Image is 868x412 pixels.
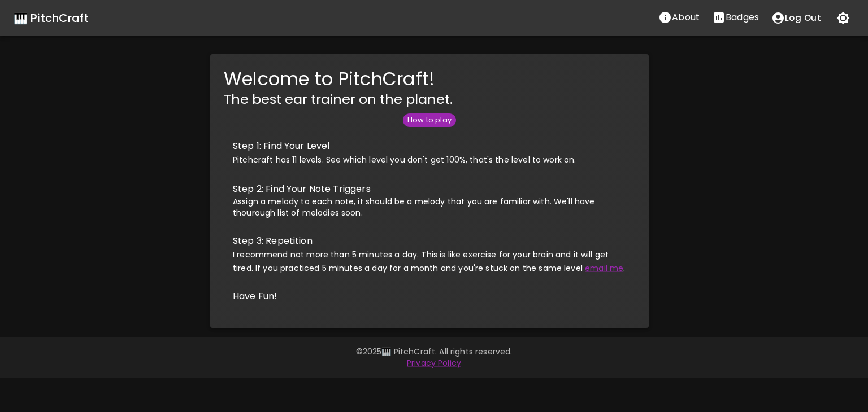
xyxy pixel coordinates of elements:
[233,249,625,274] span: I recommend not more than 5 minutes a day. This is like exercise for your brain and it will get t...
[233,139,626,153] span: Step 1: Find Your Level
[407,357,461,369] a: Privacy Policy
[233,234,626,248] span: Step 3: Repetition
[224,68,635,90] h4: Welcome to PitchCraft!
[706,6,765,30] a: Stats
[233,182,626,196] span: Step 2: Find Your Note Triggers
[224,90,635,108] h5: The best ear trainer on the planet.
[652,6,706,29] button: About
[585,262,623,274] a: email me
[726,11,759,24] p: Badges
[233,154,576,165] span: Pitchcraft has 11 levels. See which level you don't get 100%, that's the level to work on.
[14,9,89,27] a: 🎹 PitchCraft
[233,196,595,218] span: Assign a melody to each note, it should be a melody that you are familiar with. We'll have thouro...
[652,6,706,30] a: About
[233,290,626,303] span: Have Fun!
[672,11,700,24] p: About
[403,115,456,126] span: How to play
[108,346,759,357] p: © 2025 🎹 PitchCraft. All rights reserved.
[706,6,765,29] button: Stats
[765,6,827,30] button: account of current user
